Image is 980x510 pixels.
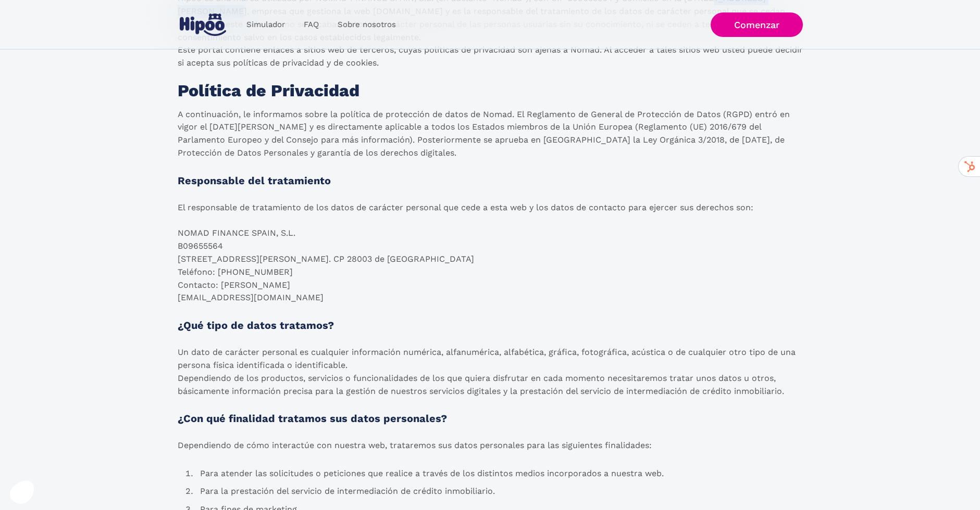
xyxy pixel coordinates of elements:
li: Para la prestación del servicio de intermediación de crédito inmobiliario. [196,483,668,501]
p: Dependiendo de cómo interactúe con nuestra web, trataremos sus datos personales para las siguient... [178,439,652,452]
strong: ¿Qué tipo de datos tratamos? [178,319,334,331]
p: Un dato de carácter personal es cualquier información numérica, alfanumérica, alfabética, gráfica... [178,346,803,398]
a: Sobre nosotros [328,15,405,35]
li: Para atender las solicitudes o peticiones que realice a través de los distintos medios incorporad... [196,465,668,482]
a: Simulador [237,15,294,35]
strong: Responsable del tratamiento [178,174,331,187]
a: Comenzar [711,12,803,37]
h1: Política de Privacidad [178,82,359,100]
p: El responsable de tratamiento de los datos de carácter personal que cede a esta web y los datos d... [178,201,753,304]
a: FAQ [294,15,328,35]
p: A continuación, le informamos sobre la política de protección de datos de Nomad. El Reglamento de... [178,108,803,160]
strong: ¿Con qué finalidad tratamos sus datos personales? [178,412,447,425]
